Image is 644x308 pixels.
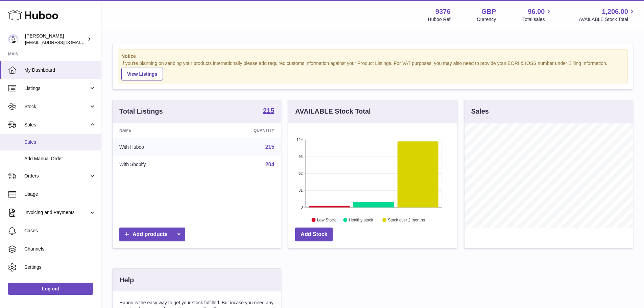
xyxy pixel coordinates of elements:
[602,7,628,16] span: 1,206.00
[263,107,274,115] a: 215
[24,139,96,145] span: Sales
[24,85,89,92] span: Listings
[24,67,96,73] span: My Dashboard
[121,53,624,60] strong: Notice
[204,123,281,138] th: Quantity
[24,122,89,128] span: Sales
[113,138,204,156] td: With Huboo
[349,217,374,222] text: Healthy stock
[8,283,93,295] a: Log out
[522,7,552,23] a: 96.00 Total sales
[299,171,303,175] text: 62
[579,7,636,23] a: 1,206.00 AVAILABLE Stock Total
[295,107,371,116] h3: AVAILABLE Stock Total
[8,34,18,44] img: internalAdmin-9376@internal.huboo.com
[388,217,425,222] text: Stock over 2 months
[113,123,204,138] th: Name
[119,107,163,116] h3: Total Listings
[296,138,303,142] text: 124
[579,16,636,23] span: AVAILABLE Stock Total
[119,228,185,241] a: Add products
[301,205,303,209] text: 0
[24,264,96,270] span: Settings
[24,209,89,216] span: Invoicing and Payments
[121,68,163,80] a: View Listings
[24,191,96,197] span: Usage
[477,16,496,23] div: Currency
[481,7,496,16] strong: GBP
[265,162,275,167] a: 204
[121,60,624,80] div: If you're planning on sending your products internationally please add required customs informati...
[24,228,96,234] span: Cases
[471,107,489,116] h3: Sales
[25,33,86,46] div: [PERSON_NAME]
[299,155,303,159] text: 93
[299,188,303,192] text: 31
[295,228,333,241] a: Add Stock
[522,16,552,23] span: Total sales
[428,16,451,23] div: Huboo Ref
[24,246,96,252] span: Channels
[24,173,89,179] span: Orders
[119,276,134,285] h3: Help
[25,40,99,45] span: [EMAIL_ADDRESS][DOMAIN_NAME]
[24,103,89,110] span: Stock
[528,7,545,16] span: 96.00
[317,217,336,222] text: Low Stock
[24,156,96,162] span: Add Manual Order
[113,156,204,173] td: With Shopify
[265,144,275,150] a: 215
[435,7,451,16] strong: 9376
[263,107,274,114] strong: 215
